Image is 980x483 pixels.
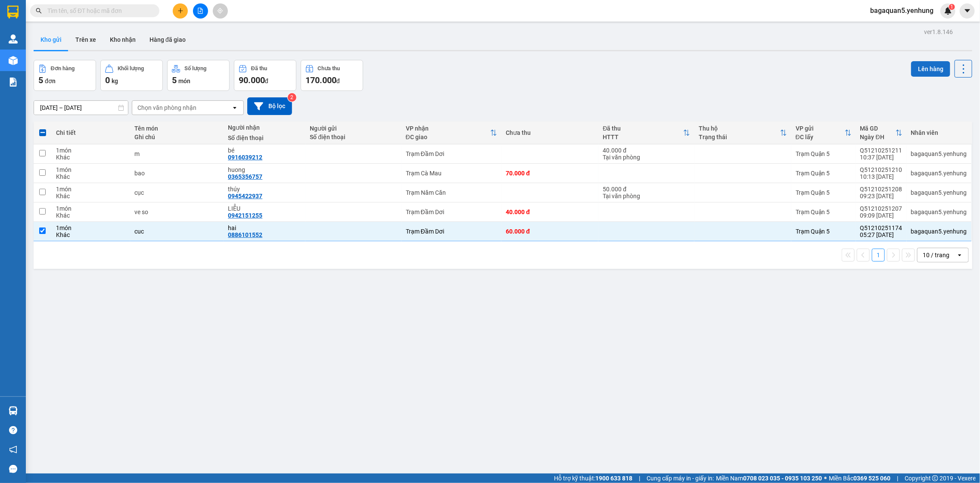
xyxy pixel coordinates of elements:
[694,122,791,144] th: Toggle SortBy
[911,189,967,196] div: bagaquan5.yenhung
[829,474,890,483] span: Miền Bắc
[860,193,902,199] div: 09:23 [DATE]
[647,474,714,483] span: Cung cấp máy in - giấy in:
[217,8,223,14] span: aim
[860,205,902,212] div: Q51210251207
[9,426,17,434] span: question-circle
[134,189,219,196] div: cục
[172,75,177,85] span: 5
[911,209,967,215] div: bagaquan5.yenhung
[105,75,110,85] span: 0
[34,60,96,91] button: Đơn hàng5đơn
[796,189,852,196] div: Trạm Quận 5
[743,475,822,482] strong: 0708 023 035 - 0935 103 250
[406,209,498,215] div: Trạm Đầm Dơi
[56,186,126,193] div: 1 món
[932,475,938,481] span: copyright
[228,173,262,180] div: 0365356757
[56,205,126,212] div: 1 món
[595,475,632,482] strong: 1900 633 818
[228,205,301,212] div: LIỄU
[134,170,219,177] div: bao
[288,93,296,102] sup: 2
[860,125,896,132] div: Mã GD
[251,65,267,72] div: Đã thu
[923,251,949,259] div: 10 / trang
[603,147,690,154] div: 40.000 đ
[911,228,967,235] div: bagaquan5.yenhung
[51,65,75,72] div: Đơn hàng
[860,166,902,173] div: Q51210251210
[228,231,262,238] div: 0886101552
[944,7,952,15] img: icon-new-feature
[103,29,143,50] button: Kho nhận
[598,122,694,144] th: Toggle SortBy
[639,474,640,483] span: |
[197,8,203,14] span: file-add
[860,173,902,180] div: 10:13 [DATE]
[228,124,301,131] div: Người nhận
[872,249,885,262] button: 1
[860,231,902,238] div: 05:27 [DATE]
[856,122,907,144] th: Toggle SortBy
[406,125,491,132] div: VP nhận
[193,3,208,19] button: file-add
[796,209,852,215] div: Trạm Quận 5
[716,474,822,483] span: Miền Nam
[318,65,340,72] div: Chưa thu
[56,212,126,219] div: Khác
[56,154,126,161] div: Khác
[239,75,265,85] span: 90.000
[506,209,594,215] div: 40.000 đ
[796,170,852,177] div: Trạm Quận 5
[134,150,219,157] div: m
[897,474,898,483] span: |
[68,29,103,50] button: Trên xe
[406,134,491,140] div: ĐC giao
[34,101,128,115] input: Select a date range.
[228,166,301,173] div: huong
[228,193,262,199] div: 0945422937
[911,61,950,77] button: Lên hàng
[143,29,193,50] button: Hàng đã giao
[56,129,126,136] div: Chi tiết
[310,134,397,140] div: Số điện thoại
[228,134,301,141] div: Số điện thoại
[860,212,902,219] div: 09:09 [DATE]
[791,122,856,144] th: Toggle SortBy
[9,78,18,87] img: solution-icon
[860,154,902,161] div: 10:37 [DATE]
[401,122,502,144] th: Toggle SortBy
[45,78,56,84] span: đơn
[305,75,336,85] span: 170.000
[36,8,42,14] span: search
[406,228,498,235] div: Trạm Đầm Dơi
[924,27,953,37] div: ver 1.8.146
[167,60,230,91] button: Số lượng5món
[506,170,594,177] div: 70.000 đ
[863,5,940,16] span: bagaquan5.yenhung
[173,3,188,19] button: plus
[699,134,780,140] div: Trạng thái
[860,224,902,231] div: Q51210251174
[118,65,144,72] div: Khối lượng
[603,134,683,140] div: HTTT
[247,97,292,115] button: Bộ lọc
[554,474,632,483] span: Hỗ trợ kỹ thuật:
[336,78,340,84] span: đ
[265,78,268,84] span: đ
[112,78,118,84] span: kg
[860,186,902,193] div: Q51210251208
[603,125,683,132] div: Đã thu
[964,7,971,15] span: caret-down
[911,129,967,136] div: Nhân viên
[406,170,498,177] div: Trạm Cà Mau
[699,125,780,132] div: Thu hộ
[949,4,955,10] sup: 1
[796,228,852,235] div: Trạm Quận 5
[178,78,190,84] span: món
[228,212,262,219] div: 0942151255
[56,147,126,154] div: 1 món
[9,446,17,454] span: notification
[9,406,18,415] img: warehouse-icon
